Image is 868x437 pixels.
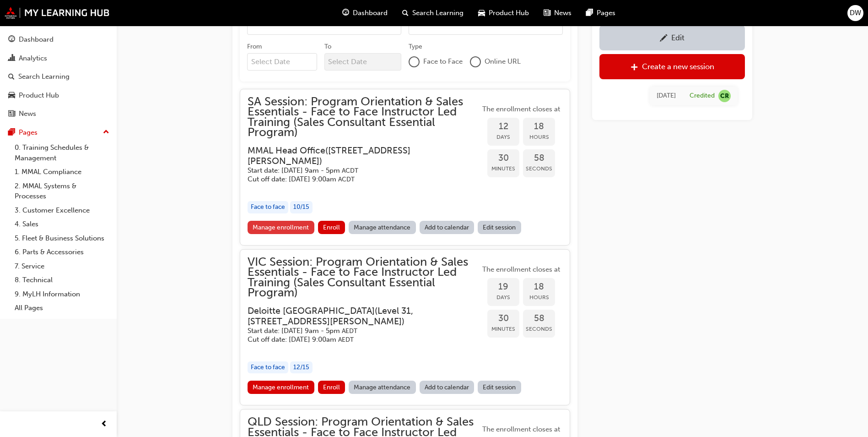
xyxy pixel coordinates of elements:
[323,224,340,231] span: Enroll
[523,132,555,142] span: Hours
[248,97,480,138] span: SA Session: Program Orientation & Sales Essentials - Face to Face Instructor Led Training (Sales ...
[523,121,555,132] span: 18
[487,132,519,142] span: Days
[18,71,70,82] div: Search Learning
[523,292,555,303] span: Hours
[323,383,340,391] span: Enroll
[478,221,521,234] a: Edit session
[338,175,355,183] span: Australian Central Daylight Time ACDT
[850,8,861,18] span: DW
[4,124,113,141] button: Pages
[485,56,521,67] span: Online URL
[487,121,519,132] span: 12
[19,90,59,101] div: Product Hub
[423,56,463,67] span: Face to Face
[248,97,562,238] button: SA Session: Program Orientation & Sales Essentials - Face to Face Instructor Led Training (Sales ...
[342,7,349,19] span: guage-icon
[631,63,638,72] span: plus-icon
[847,5,863,21] button: DW
[660,34,668,43] span: pencil-icon
[690,91,715,100] div: Credited
[523,164,555,174] span: Seconds
[324,53,402,71] input: To
[4,31,113,48] a: Dashboard
[489,8,529,18] span: Product Hub
[248,221,314,234] a: Manage enrollment
[248,166,465,175] h5: Start date: [DATE] 9am - 5pm
[342,327,357,335] span: Australian Eastern Daylight Time AEDT
[409,17,563,35] input: Session Id
[324,42,331,51] div: To
[349,221,416,234] a: Manage attendance
[11,217,113,231] a: 4. Sales
[671,33,685,42] div: Edit
[523,313,555,324] span: 58
[290,361,313,374] div: 12 / 15
[487,164,519,174] span: Minutes
[523,153,555,164] span: 58
[11,287,113,301] a: 9. MyLH Information
[402,7,409,19] span: search-icon
[248,335,465,344] h5: Cut off date: [DATE] 9:00am
[11,165,113,179] a: 1. MMAL Compliance
[247,53,317,71] input: From
[599,25,745,50] a: Edit
[101,419,108,430] span: prev-icon
[478,7,485,19] span: car-icon
[290,201,313,213] div: 10 / 15
[642,62,714,71] div: Create a new session
[487,313,519,324] span: 30
[718,89,731,102] span: null-icon
[349,381,416,394] a: Manage attendance
[599,54,745,79] a: Create a new session
[318,381,345,394] button: Enroll
[420,381,474,394] a: Add to calendar
[5,7,110,19] a: mmal
[247,42,262,51] div: From
[318,221,345,234] button: Enroll
[11,203,113,218] a: 3. Customer Excellence
[487,153,519,164] span: 30
[523,324,555,334] span: Seconds
[579,4,623,22] a: pages-iconPages
[480,424,562,435] span: The enrollment closes at
[248,145,465,167] h3: MMAL Head Office ( [STREET_ADDRESS][PERSON_NAME] )
[4,29,113,124] button: DashboardAnalyticsSearch LearningProduct HubNews
[544,7,550,19] span: news-icon
[8,129,15,137] span: pages-icon
[487,292,519,303] span: Days
[478,381,521,394] a: Edit session
[19,53,47,64] div: Analytics
[536,4,579,22] a: news-iconNews
[248,306,465,327] h3: Deloitte [GEOGRAPHIC_DATA] ( Level 31, [STREET_ADDRESS][PERSON_NAME] )
[11,179,113,203] a: 2. MMAL Systems & Processes
[248,201,288,213] div: Face to face
[248,327,465,335] h5: Start date: [DATE] 9am - 5pm
[523,282,555,292] span: 18
[19,127,38,138] div: Pages
[487,324,519,334] span: Minutes
[11,245,113,259] a: 6. Parts & Accessories
[11,273,113,287] a: 8. Technical
[11,141,113,165] a: 0. Training Schedules & Management
[412,8,464,18] span: Search Learning
[487,282,519,292] span: 19
[586,7,593,19] span: pages-icon
[480,264,562,275] span: The enrollment closes at
[19,34,54,45] div: Dashboard
[342,167,358,175] span: Australian Central Daylight Time ACDT
[8,110,15,118] span: news-icon
[4,87,113,104] a: Product Hub
[248,381,314,394] a: Manage enrollment
[11,259,113,273] a: 7. Service
[4,105,113,122] a: News
[247,17,401,35] input: Title
[248,361,288,374] div: Face to face
[338,336,354,344] span: Australian Eastern Daylight Time AEDT
[420,221,474,234] a: Add to calendar
[11,231,113,246] a: 5. Fleet & Business Solutions
[248,175,465,184] h5: Cut off date: [DATE] 9:00am
[103,126,109,138] span: up-icon
[554,8,571,18] span: News
[11,301,113,315] a: All Pages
